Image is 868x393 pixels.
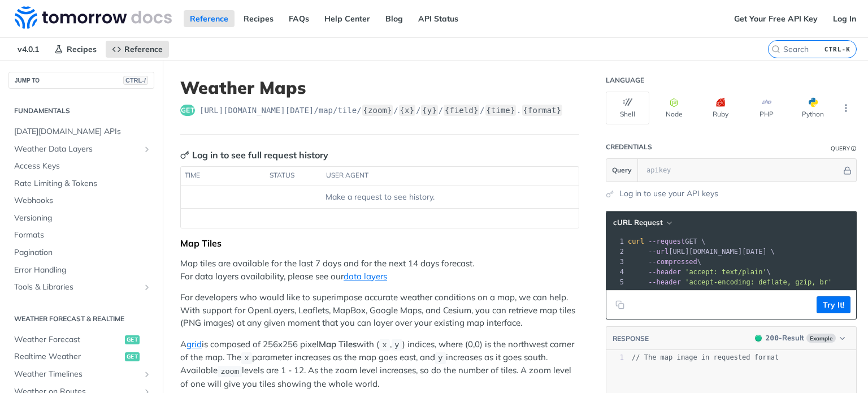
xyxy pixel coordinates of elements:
span: Example [806,334,836,343]
label: {y} [421,105,437,116]
span: [DATE][DOMAIN_NAME] APIs [14,126,151,137]
span: y [394,341,399,349]
span: Access Keys [14,161,151,172]
div: 1 [606,236,626,247]
span: Weather Forecast [14,334,122,346]
input: apikey [641,159,841,182]
span: zoom [220,367,238,375]
h1: Weather Maps [180,77,579,98]
button: Python [791,92,835,124]
span: x [244,354,249,362]
div: 2 [606,247,626,257]
button: Ruby [698,92,742,124]
th: status [266,167,322,185]
button: Shell [606,92,649,124]
div: 3 [606,257,626,267]
kbd: CTRL-K [822,44,853,55]
span: 200 [766,334,779,342]
a: Access Keys [8,158,154,175]
span: Realtime Weather [14,351,122,362]
a: Webhooks [8,192,154,209]
img: Tomorrow.io Weather API Docs [15,6,172,29]
span: 'accept: text/plain' [685,268,767,276]
p: A is composed of 256x256 pixel with ( , ) indices, where (0,0) is the northwest corner of the map... [180,338,579,390]
a: Formats [8,227,154,244]
span: Rate Limiting & Tokens [14,178,151,189]
div: - Result [766,332,804,344]
a: FAQs [283,10,315,27]
button: Node [652,92,696,124]
a: Log in to use your API keys [619,188,718,200]
span: 'accept-encoding: deflate, gzip, br' [685,278,832,286]
span: y [438,354,442,362]
a: Log In [827,10,862,27]
span: x [382,341,387,349]
button: cURL Request [609,217,675,228]
span: curl [628,237,644,245]
button: JUMP TOCTRL-/ [8,72,154,89]
span: Webhooks [14,195,151,206]
span: Versioning [14,213,151,224]
span: --url [648,248,669,256]
a: Rate Limiting & Tokens [8,175,154,192]
span: GET \ [628,237,705,245]
a: API Status [412,10,465,27]
a: Blog [379,10,409,27]
div: Credentials [606,142,652,152]
button: Show subpages for Weather Data Layers [142,145,151,154]
a: Reference [106,41,169,58]
div: Map Tiles [180,237,579,249]
div: 5 [606,277,626,287]
span: \ [628,268,771,276]
svg: Key [180,150,189,159]
span: Pagination [14,247,151,258]
div: Query [831,144,850,153]
button: 200200-ResultExample [749,332,850,344]
label: {format} [522,105,562,116]
button: Show subpages for Tools & Libraries [142,283,151,292]
span: Reference [124,44,163,54]
button: Copy to clipboard [612,296,628,313]
span: 200 [755,335,762,342]
p: Map tiles are available for the last 7 days and for the next 14 days forecast. For data layers av... [180,257,579,283]
a: Versioning [8,210,154,227]
span: cURL Request [613,218,663,227]
button: PHP [745,92,788,124]
button: Show subpages for Weather Timelines [142,370,151,379]
a: Tools & LibrariesShow subpages for Tools & Libraries [8,279,154,296]
th: time [181,167,266,185]
strong: Map Tiles [319,339,357,349]
svg: Search [771,45,780,54]
span: get [180,105,195,116]
span: --header [648,268,681,276]
a: Recipes [237,10,280,27]
span: Formats [14,230,151,241]
button: RESPONSE [612,333,649,344]
th: user agent [322,167,556,185]
a: Weather Forecastget [8,331,154,348]
span: get [125,352,140,361]
button: Query [606,159,638,182]
span: --compressed [648,258,697,266]
a: Weather TimelinesShow subpages for Weather Timelines [8,366,154,383]
span: Query [612,165,632,175]
svg: More ellipsis [841,103,851,113]
span: v4.0.1 [11,41,45,58]
span: Error Handling [14,265,151,276]
h2: Fundamentals [8,106,154,116]
button: Hide [841,165,853,176]
a: Recipes [48,41,103,58]
label: {x} [399,105,415,116]
span: CTRL-/ [123,76,148,85]
div: Log in to see full request history [180,148,328,162]
h2: Weather Forecast & realtime [8,314,154,324]
a: Pagination [8,244,154,261]
span: Weather Timelines [14,369,140,380]
div: Language [606,76,644,85]
span: [URL][DOMAIN_NAME][DATE] \ [628,248,775,256]
i: Information [851,146,857,152]
a: Help Center [318,10,376,27]
a: Realtime Weatherget [8,348,154,365]
label: {time} [485,105,517,116]
button: Try It! [817,296,850,313]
